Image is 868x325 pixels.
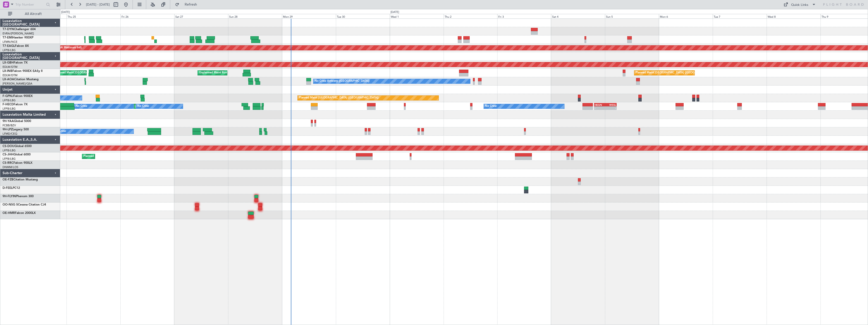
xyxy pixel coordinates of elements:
a: 9H-LPZLegacy 500 [3,128,29,131]
div: Planned Maint [GEOGRAPHIC_DATA] ([GEOGRAPHIC_DATA]) [636,69,715,77]
span: LX-GBH [3,61,14,64]
a: OE-FZBCitation Mustang [3,178,38,181]
div: Sun 28 [228,14,282,18]
div: Fri 26 [120,14,174,18]
span: 9H-FLYIN [3,195,16,198]
span: T7-DYN [3,28,14,31]
button: Refresh [173,1,203,9]
a: [PERSON_NAME]/QSA [3,82,32,86]
input: Trip Number [15,1,45,8]
span: T7-EAGL [3,45,15,48]
div: Sat 4 [551,14,605,18]
a: LFPB/LBG [3,107,16,111]
span: OE-HMR [3,212,15,215]
div: Planned Maint [GEOGRAPHIC_DATA] ([GEOGRAPHIC_DATA]) [299,94,379,102]
span: CS-JHH [3,153,13,156]
a: T7-EMIHawker 900XP [3,36,33,39]
span: D-FEEL [3,187,13,190]
div: No Crew [76,103,87,110]
a: OO-NSG SCessna Citation CJ4 [3,203,46,206]
div: Sat 27 [174,14,228,18]
div: Tue 30 [336,14,390,18]
div: Wed 8 [767,14,820,18]
div: - [595,107,605,110]
a: F-GPNJFalcon 900EX [3,95,33,98]
a: DNMM/LOS [3,165,18,169]
a: EDLW/DTM [3,73,17,77]
span: LX-AOA [3,78,14,81]
div: Planned Maint [GEOGRAPHIC_DATA] ([GEOGRAPHIC_DATA]) [83,153,163,160]
a: LFMD/CEQ [3,132,17,136]
div: Quick Links [791,3,808,8]
div: Fri 3 [497,14,551,18]
a: 9H-FLYINPhenom 300 [3,195,34,198]
div: No Crew [137,103,149,110]
span: T7-EMI [3,36,12,39]
a: LFMN/NCE [3,40,17,44]
span: LX-INB [3,70,12,73]
a: CS-DOUGlobal 6500 [3,145,32,148]
span: CS-DOU [3,145,14,148]
div: Sun 5 [605,14,659,18]
span: All Aircraft [13,12,53,16]
a: F-HECDFalcon 7X [3,103,28,106]
div: No Crew [485,103,497,110]
span: Refresh [180,3,202,6]
div: - [605,107,616,110]
a: D-FEELPC12 [3,187,20,190]
button: Quick Links [781,1,818,9]
a: CS-RRCFalcon 900LX [3,161,32,165]
div: No Crew Antwerp ([GEOGRAPHIC_DATA]) [315,77,370,85]
div: Thu 2 [444,14,497,18]
span: 9H-LPZ [3,128,13,131]
div: [DATE] [61,10,70,14]
a: LFPB/LBG [3,98,16,102]
a: 9H-YAAGlobal 5000 [3,120,31,123]
a: EVRA/[PERSON_NAME] [3,32,34,35]
a: LX-AOACitation Mustang [3,78,39,81]
div: Tue 7 [713,14,767,18]
a: T7-EAGLFalcon 8X [3,45,29,48]
a: CS-JHHGlobal 6000 [3,153,31,156]
span: F-GPNJ [3,95,13,98]
div: [DATE] [390,10,399,14]
a: LFPB/LBG [3,157,16,161]
a: LFPB/LBG [3,48,16,52]
div: WSSL [605,103,616,106]
span: F-HECD [3,103,14,106]
div: Mon 6 [659,14,713,18]
div: Unplanned Maint Roma (Ciampino) [199,69,244,77]
span: [DATE] - [DATE] [86,2,110,7]
button: All Aircraft [6,10,55,18]
a: OE-HMRFalcon 2000LX [3,212,36,215]
div: Wed 1 [390,14,444,18]
a: LX-GBHFalcon 7X [3,61,28,64]
span: 9H-YAA [3,120,14,123]
div: Mon 29 [282,14,336,18]
span: OO-NSG S [3,203,18,206]
a: LFPB/LBG [3,149,16,152]
span: CS-RRC [3,161,13,165]
span: OE-FZB [3,178,13,181]
a: T7-DYNChallenger 604 [3,28,36,31]
div: Thu 25 [67,14,120,18]
a: LX-INBFalcon 900EX EASy II [3,70,42,73]
a: EDLW/DTM [3,65,17,69]
div: HEGN [595,103,605,106]
a: FCBB/BZV [3,124,16,127]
